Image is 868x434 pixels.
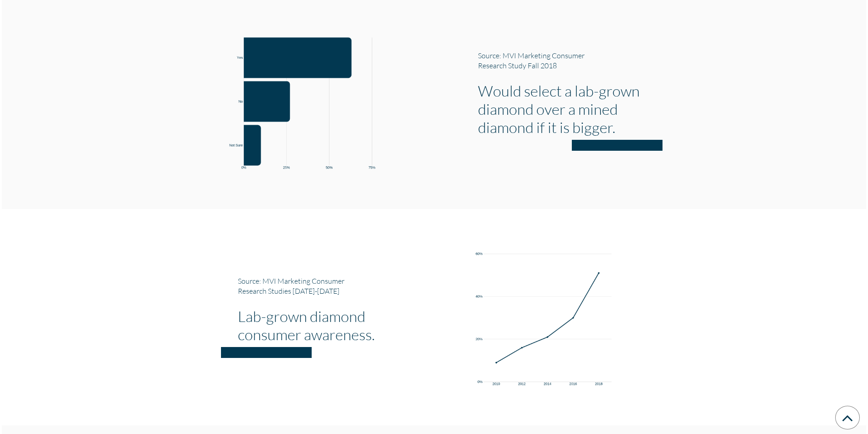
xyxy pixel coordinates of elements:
[459,232,630,403] img: graph2
[478,51,649,71] a: Source: MVI Marketing Consumer Research Study Fall 2018
[822,388,857,423] iframe: Drift Widget Chat Controller
[220,15,390,186] img: graph1
[238,276,366,296] h5: Source: MVI Marketing Consumer Research Studies [DATE]-[DATE]
[478,82,649,136] h1: Would select a lab-grown diamond over a mined diamond if it is bigger.
[238,307,409,343] h1: Lab-grown diamond consumer awareness.
[238,276,409,296] a: Source: MVI Marketing Consumer Research Studies [DATE]-[DATE]
[478,51,606,71] h5: Source: MVI Marketing Consumer Research Study Fall 2018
